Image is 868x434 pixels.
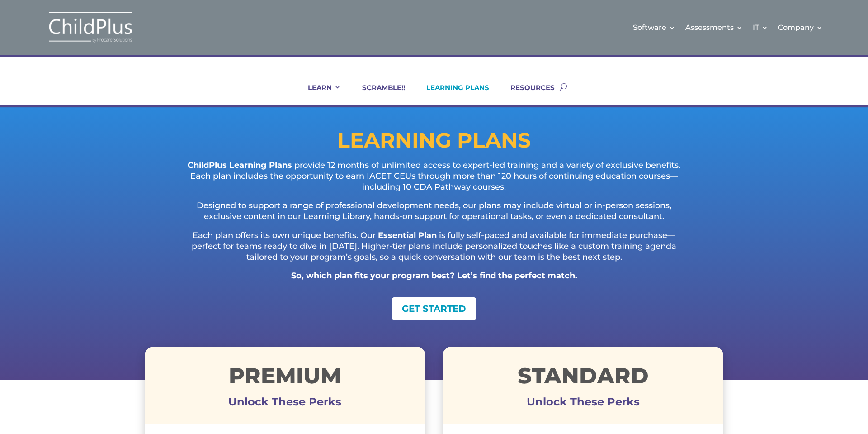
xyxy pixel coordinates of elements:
[499,83,555,105] a: RESOURCES
[145,402,425,406] h3: Unlock These Perks
[633,9,675,46] a: Software
[181,230,687,271] p: Each plan offers its own unique benefits. Our is fully self-paced and available for immediate pur...
[181,160,687,200] p: provide 12 months of unlimited access to expert-led training and a variety of exclusive benefits....
[685,9,743,46] a: Assessments
[351,83,405,105] a: SCRAMBLE!!
[778,9,823,46] a: Company
[443,402,723,406] h3: Unlock These Perks
[145,130,723,155] h1: LEARNING PLANS
[291,271,577,281] strong: So, which plan fits your program best? Let’s find the perfect match.
[181,200,687,230] p: Designed to support a range of professional development needs, our plans may include virtual or i...
[415,83,489,105] a: LEARNING PLANS
[297,83,341,105] a: LEARN
[392,297,476,320] a: GET STARTED
[378,230,437,240] strong: Essential Plan
[188,160,292,170] strong: ChildPlus Learning Plans
[753,9,768,46] a: IT
[443,365,723,391] h1: STANDARD
[145,365,425,391] h1: Premium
